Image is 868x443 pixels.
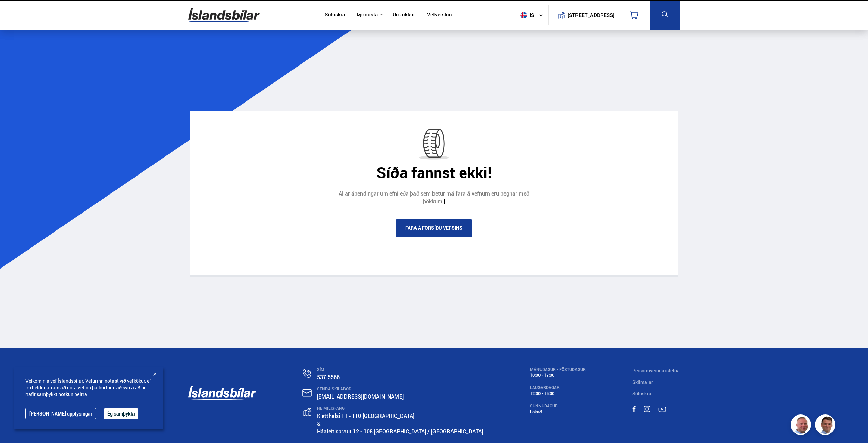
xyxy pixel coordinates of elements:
img: svg+xml;base64,PHN2ZyB4bWxucz0iaHR0cDovL3d3dy53My5vcmcvMjAwMC9zdmciIHdpZHRoPSI1MTIiIGhlaWdodD0iNT... [520,12,527,18]
img: FbJEzSuNWCJXmdc-.webp [816,416,836,436]
a: Skilmalar [632,379,653,385]
img: n0V2lOsqF3l1V2iz.svg [303,369,311,378]
a: Háaleitisbraut 12 - 108 [GEOGRAPHIC_DATA] / [GEOGRAPHIC_DATA] [317,428,483,435]
strong: & [317,420,321,427]
a: Vefverslun [427,12,452,19]
button: Ég samþykki [104,408,138,419]
div: 10:00 - 17:00 [530,373,586,378]
div: Allar ábendingar um efni eða það sem betur má fara á vefnum eru þegnar með þökkum [332,190,536,206]
div: HEIMILISFANG [317,406,483,411]
a: Um okkur [393,12,415,19]
div: Síða fannst ekki! [195,164,674,181]
div: 12:00 - 15:00 [530,391,586,396]
img: siFngHWaQ9KaOqBr.png [792,416,812,436]
img: nHj8e-n-aHgjukTg.svg [302,389,312,397]
div: SENDA SKILABOÐ [317,387,483,391]
a: [PERSON_NAME] upplýsingar [25,408,96,419]
div: Lokað [530,409,586,414]
div: MÁNUDAGUR - FÖSTUDAGUR [530,367,586,372]
div: SÍMI [317,367,483,372]
div: SUNNUDAGUR [530,404,586,408]
span: Velkomin á vef Íslandsbílar. Vefurinn notast við vefkökur, ef þú heldur áfram að nota vefinn þá h... [25,377,151,398]
span: is [518,12,535,18]
a: Söluskrá [632,390,651,397]
a: Söluskrá [325,12,345,19]
button: is [518,5,548,25]
a: Fara á forsíðu vefsins [396,219,472,237]
div: LAUGARDAGAR [530,385,586,390]
a: 537 5566 [317,373,340,381]
img: gp4YpyYFnEr45R34.svg [303,408,311,417]
img: G0Ugv5HjCgRt.svg [188,4,260,26]
a: Kletthálsi 11 - 110 [GEOGRAPHIC_DATA] [317,412,414,420]
a: Persónuverndarstefna [632,367,680,374]
a: [] [442,198,445,205]
a: [EMAIL_ADDRESS][DOMAIN_NAME] [317,393,404,400]
button: Þjónusta [357,12,378,18]
a: [STREET_ADDRESS] [552,5,618,25]
button: [STREET_ADDRESS] [570,12,612,18]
